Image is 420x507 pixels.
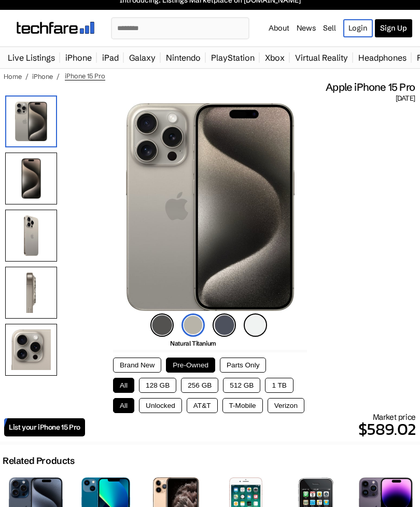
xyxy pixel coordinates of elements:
[97,47,124,68] a: iPad
[268,398,304,413] button: Verizon
[269,23,289,33] a: About
[60,47,97,68] a: iPhone
[353,47,412,68] a: Headphones
[25,72,29,80] span: /
[5,324,57,376] img: Camera
[3,47,60,68] a: Live Listings
[113,378,134,393] button: All
[3,455,75,467] h2: Related Products
[139,378,176,393] button: 128 GB
[5,267,57,319] img: Side
[181,378,218,393] button: 256 GB
[4,418,85,436] a: List your iPhone 15 Pro
[323,23,336,33] a: Sell
[290,47,353,68] a: Virtual Reality
[57,72,60,80] span: /
[396,94,415,103] span: [DATE]
[113,358,161,373] button: Brand New
[17,22,94,34] img: techfare logo
[265,378,293,393] button: 1 TB
[297,23,316,33] a: News
[124,47,161,68] a: Galaxy
[65,72,105,80] span: iPhone 15 Pro
[260,47,290,68] a: Xbox
[150,313,174,337] img: black-titanium-icon
[166,358,215,373] button: Pre-Owned
[113,398,134,413] button: All
[139,398,182,413] button: Unlocked
[126,103,295,311] img: iPhone 15 Pro
[161,47,206,68] a: Nintendo
[5,210,57,262] img: Rear
[213,313,236,337] img: blue-titanium-icon
[32,72,53,80] a: iPhone
[222,398,263,413] button: T-Mobile
[343,19,373,37] a: Login
[220,358,266,373] button: Parts Only
[181,313,205,337] img: natural-titanium-icon
[206,47,260,68] a: PlayStation
[9,423,80,432] span: List your iPhone 15 Pro
[5,95,57,147] img: iPhone 15 Pro
[5,153,57,204] img: Front
[187,398,218,413] button: AT&T
[326,80,415,94] span: Apple iPhone 15 Pro
[4,72,22,80] a: Home
[223,378,260,393] button: 512 GB
[85,412,416,442] div: Market price
[375,19,412,37] a: Sign Up
[244,313,267,337] img: white-titanium-icon
[85,417,416,442] p: $589.02
[170,339,216,347] span: Natural Titanium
